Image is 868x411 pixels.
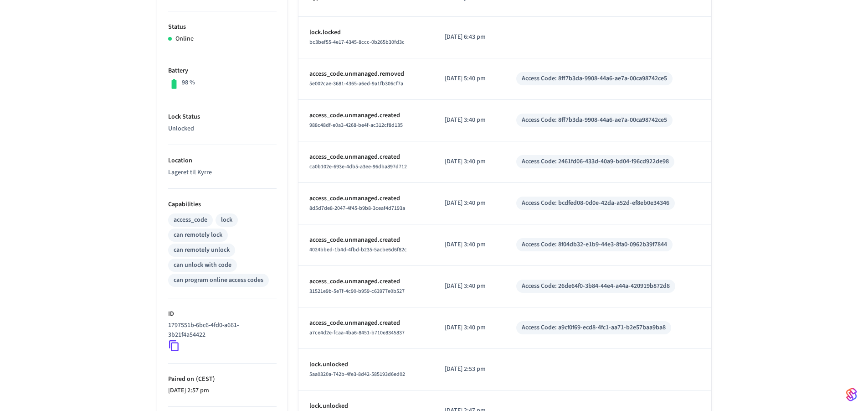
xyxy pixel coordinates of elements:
p: access_code.unmanaged.created [309,111,423,120]
span: ( CEST ) [194,375,215,384]
p: 98 % [182,78,195,88]
p: Lageret til Kyrre [168,168,277,177]
p: access_code.unmanaged.created [309,235,423,245]
p: Battery [168,66,277,76]
p: [DATE] 3:40 pm [445,198,494,208]
p: access_code.unmanaged.created [309,194,423,203]
p: [DATE] 3:40 pm [445,157,494,166]
span: 31521e9b-5e7f-4c90-b959-c63977e0b527 [309,287,405,295]
p: [DATE] 3:40 pm [445,323,494,333]
span: 4024bbed-1b4d-4fbd-b235-5acbe6d6f82c [309,246,407,254]
p: Location [168,156,277,166]
span: 988c48df-e0a3-4268-be4f-ac312cf8d135 [309,121,403,129]
div: Access Code: 2461fd06-433d-40a9-bd04-f96cd922de98 [522,157,669,166]
div: Access Code: 8f04db32-e1b9-44e3-8fa0-0962b39f7844 [522,240,667,250]
div: Access Code: 8ff7b3da-9908-44a6-ae7a-00ca98742ce5 [522,115,667,125]
p: lock.unlocked [309,401,423,411]
span: 5aa0320a-742b-4fe3-8d42-585193d6ed02 [309,370,405,378]
span: 5e002cae-3681-4365-a6ed-9a1fb306cf7a [309,80,403,88]
p: ID [168,309,277,319]
div: can program online access codes [174,276,263,285]
div: Access Code: 8ff7b3da-9908-44a6-ae7a-00ca98742ce5 [522,74,667,83]
p: Online [175,34,194,44]
p: [DATE] 5:40 pm [445,74,494,83]
p: [DATE] 2:57 pm [168,386,277,395]
div: lock [221,215,232,225]
p: Status [168,22,277,32]
div: access_code [174,215,207,225]
p: access_code.unmanaged.created [309,152,423,162]
p: access_code.unmanaged.created [309,318,423,328]
div: Access Code: bcdfed08-0d0e-42da-a52d-ef8eb0e34346 [522,198,669,208]
p: 1797551b-6bc6-4fd0-a661-3b21f4a54422 [168,321,273,340]
div: can unlock with code [174,260,231,270]
img: SeamLogoGradient.69752ec5.svg [846,387,857,402]
div: Access Code: a9cf0f69-ecd8-4fc1-aa71-b2e57baa9ba8 [522,323,666,333]
span: bc3bef55-4e17-4345-8ccc-0b265b30fd3c [309,38,405,46]
div: can remotely lock [174,230,222,240]
p: [DATE] 3:40 pm [445,240,494,250]
p: [DATE] 3:40 pm [445,281,494,291]
span: a7ce4d2e-fcaa-4ba6-8451-b710e8345837 [309,329,405,337]
p: [DATE] 2:53 pm [445,364,494,374]
span: 8d5d7de8-2047-4f45-b9b8-3ceaf4d7193a [309,204,405,212]
p: lock.locked [309,28,423,37]
p: Paired on [168,375,277,384]
p: Lock Status [168,112,277,122]
div: can remotely unlock [174,245,230,255]
p: Capabilities [168,200,277,209]
div: Access Code: 26de64f0-3b84-44e4-a44a-420919b872d8 [522,281,670,291]
p: [DATE] 6:43 pm [445,32,494,42]
p: access_code.unmanaged.created [309,277,423,286]
p: access_code.unmanaged.removed [309,69,423,79]
span: ca0b102e-693e-4db5-a3ee-96dba897d712 [309,163,407,171]
p: lock.unlocked [309,360,423,369]
p: [DATE] 3:40 pm [445,115,494,125]
p: Unlocked [168,124,277,134]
